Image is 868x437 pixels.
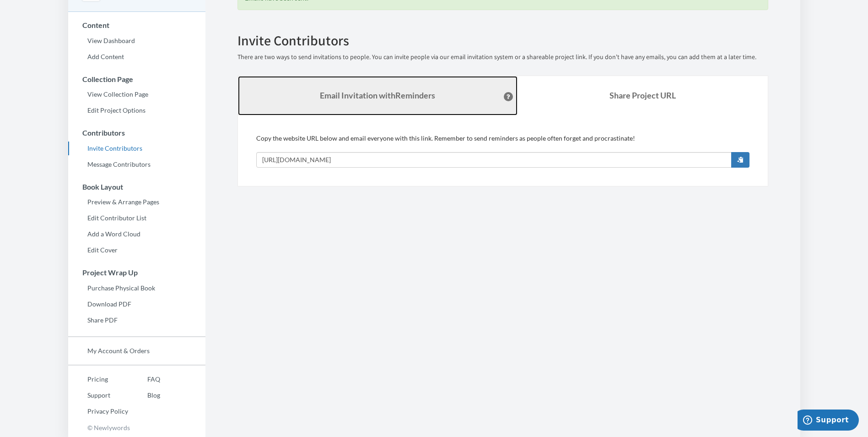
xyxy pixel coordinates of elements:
a: View Dashboard [68,34,205,48]
a: Purchase Physical Book [68,281,205,295]
a: FAQ [128,372,160,386]
h3: Contributors [69,129,205,137]
a: Download PDF [68,297,205,311]
h3: Project Wrap Up [69,268,205,277]
p: © Newlywords [68,421,205,435]
a: Pricing [68,372,128,386]
a: Privacy Policy [68,404,128,418]
a: Add a Word Cloud [68,227,205,241]
a: View Collection Page [68,87,205,101]
a: Edit Project Options [68,104,205,117]
a: My Account & Orders [68,344,205,358]
h2: Invite Contributors [237,33,768,48]
a: Blog [128,388,160,402]
a: Message Contributors [68,158,205,171]
strong: Email Invitation with Reminders [320,90,435,100]
h3: Collection Page [69,75,205,83]
h3: Content [69,21,205,29]
a: Edit Cover [68,243,205,257]
iframe: Opens a widget where you can chat to one of our agents [798,410,859,432]
div: Copy the website URL below and email everyone with this link. Remember to send reminders as peopl... [256,134,749,168]
a: Share PDF [68,313,205,327]
h3: Book Layout [69,183,205,191]
a: Preview & Arrange Pages [68,195,205,209]
a: Edit Contributor List [68,211,205,225]
a: Invite Contributors [68,142,205,155]
p: There are two ways to send invitations to people. You can invite people via our email invitation ... [237,53,768,62]
a: Support [68,388,128,402]
b: Share Project URL [609,90,676,100]
a: Add Content [68,50,205,64]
